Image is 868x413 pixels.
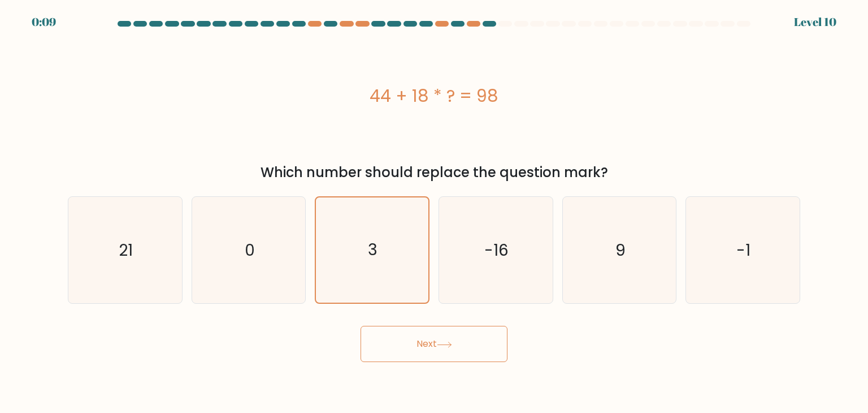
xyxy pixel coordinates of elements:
[485,239,509,261] text: -16
[361,326,507,362] button: Next
[245,239,255,261] text: 0
[368,239,378,261] text: 3
[68,83,800,109] div: 44 + 18 * ? = 98
[794,14,836,31] div: Level 10
[119,239,133,261] text: 21
[737,239,751,261] text: -1
[75,162,793,183] div: Which number should replace the question mark?
[615,239,626,261] text: 9
[32,14,56,31] div: 0:09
